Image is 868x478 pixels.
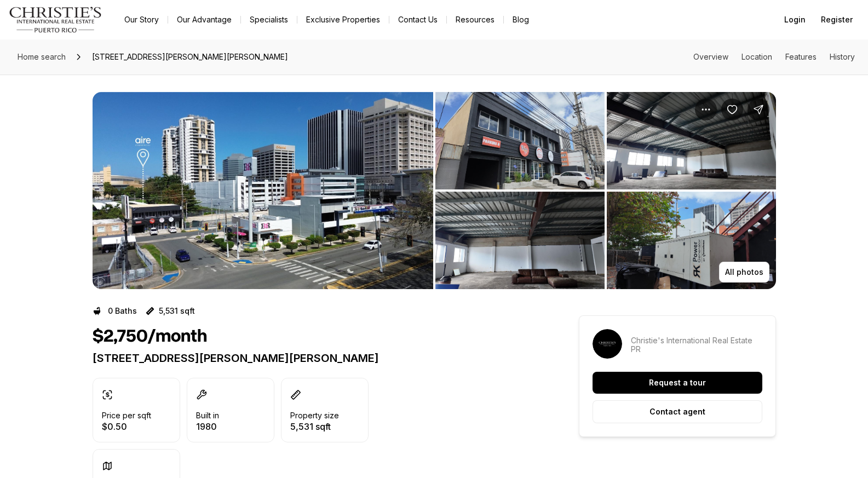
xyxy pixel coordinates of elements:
button: View image gallery [435,92,605,189]
a: Specialists [241,12,297,27]
button: Contact agent [593,400,762,423]
button: View image gallery [435,192,605,289]
button: Share Property: 133 CALLE O'NEILL [748,99,769,120]
a: Blog [504,12,538,27]
span: Login [784,15,806,24]
p: Property size [290,411,339,420]
nav: Page section menu [693,53,855,61]
button: Register [814,9,859,31]
button: All photos [719,262,769,283]
span: [STREET_ADDRESS][PERSON_NAME][PERSON_NAME] [88,48,292,66]
p: Christie's International Real Estate PR [631,336,762,354]
button: View image gallery [607,192,776,289]
a: Skip to: Overview [693,52,728,61]
span: Home search [18,52,66,61]
a: Exclusive Properties [297,12,389,27]
button: Save Property: 133 CALLE O'NEILL [721,99,743,120]
li: 2 of 4 [435,92,776,289]
a: Skip to: Location [741,52,772,61]
p: Request a tour [649,378,706,387]
div: Listing Photos [93,92,776,289]
button: Property options [695,99,717,120]
a: Skip to: Features [785,52,817,61]
p: All photos [725,268,763,277]
button: Contact Us [389,12,446,27]
a: Our Advantage [168,12,240,27]
img: logo [9,7,102,33]
a: Home search [13,48,70,66]
a: Our Story [116,12,168,27]
p: Contact agent [649,407,705,416]
button: Login [778,9,812,31]
p: 0 Baths [108,307,137,315]
p: [STREET_ADDRESS][PERSON_NAME][PERSON_NAME] [93,352,539,365]
p: 5,531 sqft [159,307,195,315]
button: View image gallery [93,92,433,289]
p: 1980 [196,422,219,431]
h1: $2,750/month [93,326,207,347]
span: Register [821,15,853,24]
p: 5,531 sqft [290,422,339,431]
li: 1 of 4 [93,92,433,289]
a: Resources [447,12,503,27]
p: $0.50 [102,422,151,431]
a: Skip to: History [830,52,855,61]
button: Request a tour [593,372,762,394]
p: Built in [196,411,219,420]
p: Price per sqft [102,411,151,420]
button: View image gallery [607,92,776,189]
